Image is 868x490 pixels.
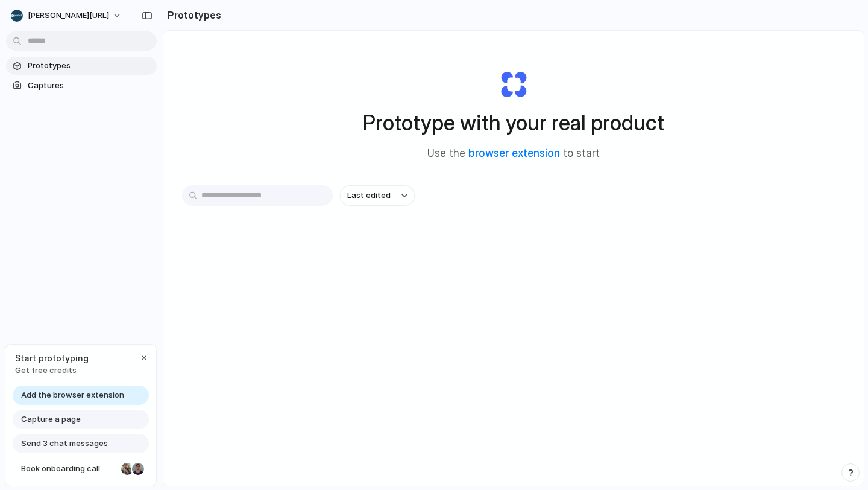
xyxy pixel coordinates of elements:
a: Captures [6,77,157,95]
a: Prototypes [6,57,157,75]
span: Get free credits [15,364,89,377]
h1: Prototype with your real product [363,107,664,139]
span: Last edited [347,189,391,202]
div: Nicole Kubica [120,462,134,476]
span: Send 3 chat messages [21,437,108,450]
span: Use the to start [427,146,600,162]
div: Christian Iacullo [131,462,145,476]
a: Book onboarding call [13,459,149,479]
button: Last edited [340,185,415,206]
span: Start prototyping [15,352,89,364]
a: browser extension [468,147,560,159]
span: Captures [28,80,152,92]
span: Prototypes [28,60,152,72]
span: [PERSON_NAME][URL] [28,10,109,22]
span: Add the browser extension [21,389,124,401]
h2: Prototypes [163,8,221,22]
a: Add the browser extension [13,386,149,405]
button: [PERSON_NAME][URL] [6,6,128,25]
span: Capture a page [21,413,81,425]
span: Book onboarding call [21,463,116,475]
